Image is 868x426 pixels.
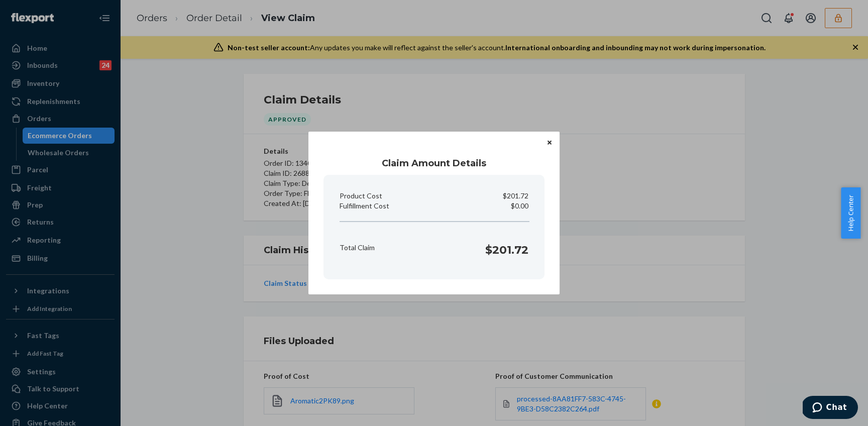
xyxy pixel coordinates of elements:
[503,191,528,201] p: $201.72
[340,191,382,201] p: Product Cost
[323,157,545,170] h1: Claim Amount Details
[511,201,528,211] p: $0.00
[545,137,555,148] button: Close
[340,201,389,211] p: Fulfillment Cost
[340,243,375,253] p: Total Claim
[485,242,528,258] h1: $201.72
[24,7,44,16] span: Chat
